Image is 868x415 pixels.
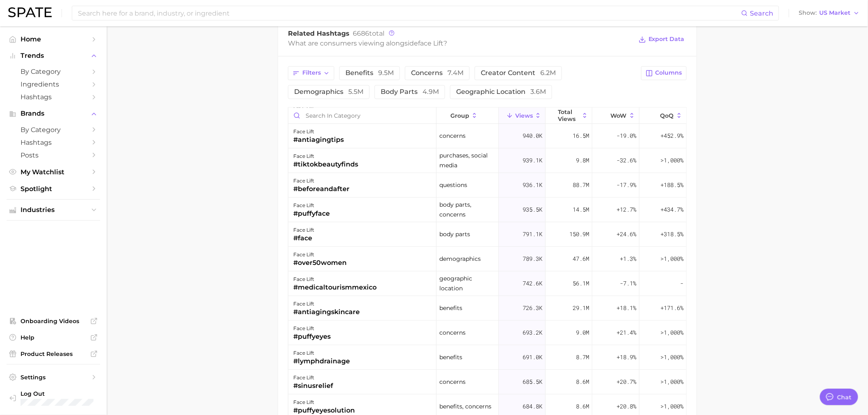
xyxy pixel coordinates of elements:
[293,282,377,292] div: #medicaltourismmexico
[499,107,546,123] button: Views
[293,225,314,235] div: face lift
[293,208,330,218] div: #puffyface
[573,180,589,189] span: 88.7m
[21,390,106,397] span: Log Out
[353,30,384,37] span: total
[617,401,636,411] span: +20.8%
[523,303,542,312] span: 726.3k
[558,108,580,121] span: Total Views
[660,112,674,119] span: QoQ
[7,166,100,178] a: My Watchlist
[569,229,589,239] span: 150.9m
[293,331,331,341] div: #puffyeyes
[293,397,355,407] div: face lift
[293,233,314,243] div: #face
[439,327,466,337] span: concerns
[293,307,360,317] div: #antiagingskincare
[799,11,817,15] span: Show
[617,180,636,189] span: -17.9%
[21,317,86,325] span: Onboarding Videos
[7,65,100,78] a: by Category
[576,376,589,386] span: 8.6m
[7,91,100,103] a: Hashtags
[820,11,851,15] span: US Market
[21,52,86,59] span: Trends
[660,229,683,239] span: +318.5%
[293,372,333,382] div: face lift
[288,197,686,222] button: face lift#puffyfacebody parts, concerns935.5k14.5m+12.7%+434.7%
[660,254,683,262] span: >1,000%
[660,156,683,164] span: >1,000%
[617,327,636,337] span: +21.4%
[530,88,546,96] span: 3.6m
[288,107,436,123] input: Search in category
[523,155,542,165] span: 939.1k
[293,381,333,390] div: #sinusrelief
[21,185,86,193] span: Spotlight
[288,66,334,80] button: Filters
[573,278,589,288] span: 56.1m
[21,139,86,146] span: Hashtags
[288,369,686,394] button: face lift#sinusreliefconcerns685.5k8.6m+20.7%>1,000%
[7,107,100,120] button: Brands
[439,229,470,239] span: body parts
[649,36,685,43] span: Export Data
[439,376,466,386] span: concerns
[611,112,627,119] span: WoW
[288,222,686,246] button: face lift#facebody parts791.1k150.9m+24.6%+318.5%
[77,6,741,20] input: Search here for a brand, industry, or ingredient
[439,401,491,411] span: benefits, concerns
[620,278,636,288] span: -7.1%
[7,388,100,408] a: Log out. Currently logged in with e-mail danielle.gonzalez@loreal.com.
[288,123,686,148] button: face lift#antiagingtipsconcerns940.0k16.5m-19.0%+452.9%
[288,38,633,49] div: What are consumers viewing alongside ?
[7,371,100,383] a: Settings
[523,401,542,411] span: 684.8k
[21,206,86,214] span: Industries
[293,356,350,366] div: #lymphdrainage
[293,126,344,136] div: face lift
[576,352,589,362] span: 8.7m
[456,89,546,95] span: geographic location
[8,7,52,17] img: SPATE
[293,200,330,210] div: face lift
[660,377,683,385] span: >1,000%
[7,50,100,62] button: Trends
[576,401,589,411] span: 8.6m
[423,88,439,96] span: 4.9m
[523,180,542,189] span: 936.1k
[439,352,462,362] span: benefits
[439,150,496,170] span: purchases, social media
[293,151,358,161] div: face lift
[294,89,363,95] span: demographics
[797,8,862,18] button: ShowUS Market
[439,180,467,189] span: questions
[7,315,100,327] a: Onboarding Videos
[546,107,592,123] button: Total Views
[21,110,86,117] span: Brands
[288,296,686,320] button: face lift#antiagingskincarebenefits726.3k29.1m+18.1%+171.6%
[21,374,86,381] span: Settings
[7,348,100,360] a: Product Releases
[411,70,464,76] span: concerns
[21,151,86,159] span: Posts
[515,112,533,119] span: Views
[523,204,542,214] span: 935.5k
[576,327,589,337] span: 9.0m
[7,204,100,216] button: Industries
[617,303,636,312] span: +18.1%
[293,159,358,169] div: #tiktokbeautyfinds
[620,253,636,263] span: +1.3%
[7,149,100,162] a: Posts
[302,69,321,76] span: Filters
[288,345,686,369] button: face lift#lymphdrainagebenefits691.0k8.7m+18.9%>1,000%
[436,107,499,123] button: group
[439,273,496,293] span: geographic location
[378,69,394,77] span: 9.5m
[573,253,589,263] span: 47.6m
[293,184,349,194] div: #beforeandafter
[21,126,86,134] span: by Category
[660,204,683,214] span: +434.7%
[617,376,636,386] span: +20.7%
[576,155,589,165] span: 9.8m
